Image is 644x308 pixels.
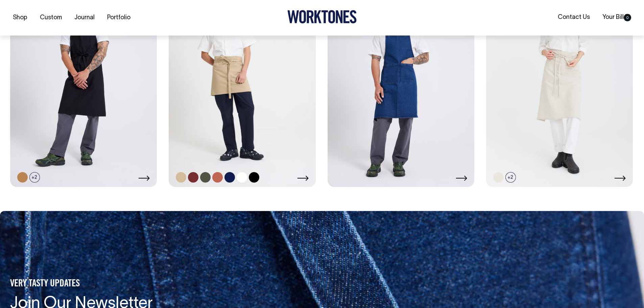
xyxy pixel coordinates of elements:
[10,12,30,23] a: Shop
[37,12,65,23] a: Custom
[10,278,205,290] h5: VERY TASTY UPDATES
[104,12,133,23] a: Portfolio
[555,12,593,23] a: Contact Us
[600,12,634,23] a: Your Bill0
[624,14,631,21] span: 0
[505,172,516,183] span: +2
[29,172,40,183] span: +2
[72,12,97,23] a: Journal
